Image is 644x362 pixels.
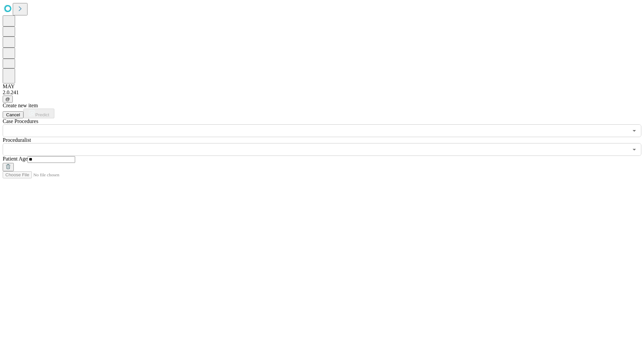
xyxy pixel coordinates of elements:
[3,83,641,89] div: MAY
[630,145,639,154] button: Open
[6,112,20,117] span: Cancel
[3,137,31,143] span: Proceduralist
[3,156,28,162] span: Patient Age
[23,109,54,118] button: Predict
[5,97,10,102] span: @
[3,103,38,108] span: Create new item
[3,111,23,118] button: Cancel
[630,126,639,135] button: Open
[35,112,49,117] span: Predict
[3,118,38,124] span: Scheduled Procedure
[3,89,641,96] div: 2.0.241
[3,96,13,103] button: @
